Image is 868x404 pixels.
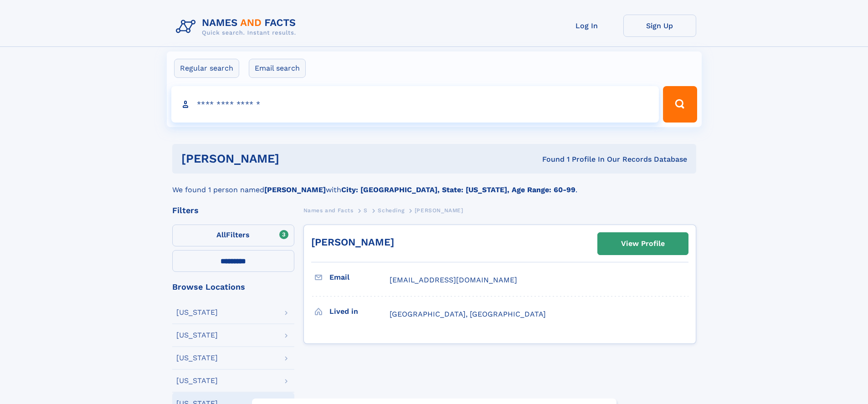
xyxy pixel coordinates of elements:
[172,283,294,291] div: Browse Locations
[174,59,239,78] label: Regular search
[598,233,688,255] a: View Profile
[264,185,326,194] b: [PERSON_NAME]
[181,153,411,164] h1: [PERSON_NAME]
[390,276,517,284] span: [EMAIL_ADDRESS][DOMAIN_NAME]
[176,309,218,316] div: [US_STATE]
[329,304,390,319] h3: Lived in
[378,207,404,214] span: Scheding
[364,207,368,214] span: S
[378,205,404,216] a: Scheding
[303,205,354,216] a: Names and Facts
[216,230,226,239] span: All
[176,377,218,384] div: [US_STATE]
[390,310,546,318] span: [GEOGRAPHIC_DATA], [GEOGRAPHIC_DATA]
[172,206,294,215] div: Filters
[364,205,368,216] a: S
[176,354,218,362] div: [US_STATE]
[621,233,665,254] div: View Profile
[415,207,463,214] span: [PERSON_NAME]
[172,174,696,195] div: We found 1 person named with .
[623,15,696,37] a: Sign Up
[329,270,390,285] h3: Email
[411,154,687,164] div: Found 1 Profile In Our Records Database
[311,236,394,248] a: [PERSON_NAME]
[176,332,218,339] div: [US_STATE]
[550,15,623,37] a: Log In
[172,225,294,246] label: Filters
[341,185,575,194] b: City: [GEOGRAPHIC_DATA], State: [US_STATE], Age Range: 60-99
[663,86,697,123] button: Search Button
[171,86,659,123] input: search input
[172,15,303,39] img: Logo Names and Facts
[249,59,306,78] label: Email search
